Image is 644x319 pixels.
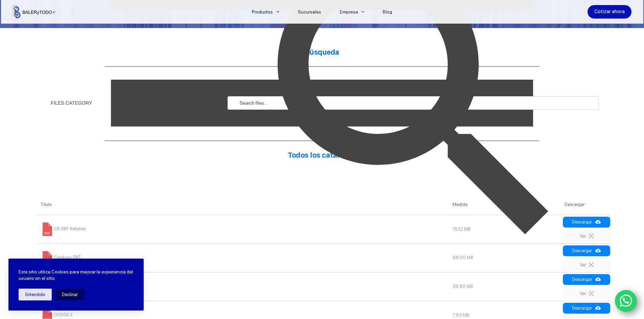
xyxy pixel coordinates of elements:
[19,289,52,300] button: Entendido
[588,5,631,19] a: Cotizar ahora
[41,255,81,260] a: Catalogo SKF
[55,289,85,300] button: Declinar
[563,288,610,299] a: Ver
[13,5,55,18] img: Balerytodo
[228,96,599,110] input: Search files...
[41,226,86,231] a: CR SKF Retenes
[37,194,449,215] th: Titulo
[19,269,134,282] p: Este sitio utiliza Cookies para mejorar la experiencia del usuario en el sitio.
[51,101,92,105] div: FILES CATEGORY
[563,303,610,314] a: Descargar
[615,290,637,312] a: WhatsApp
